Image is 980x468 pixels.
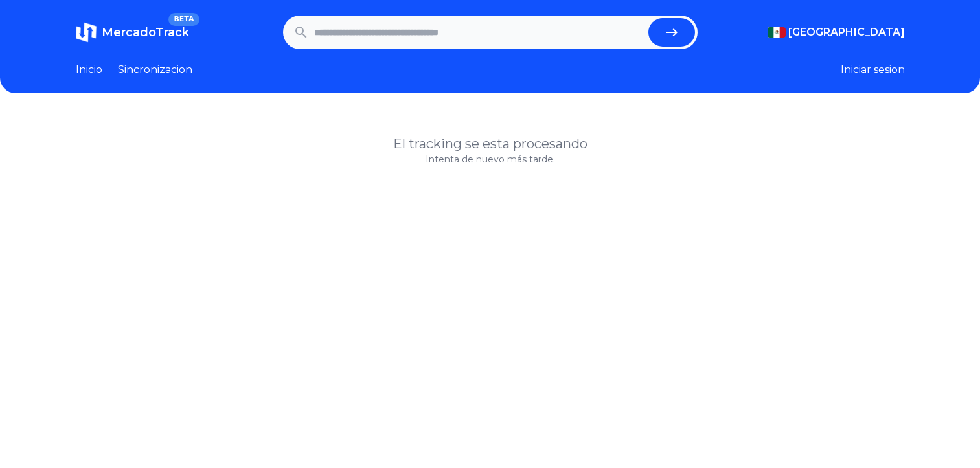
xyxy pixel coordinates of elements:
[76,62,102,78] a: Inicio
[168,13,199,26] span: BETA
[118,62,192,78] a: Sincronizacion
[768,25,905,40] button: [GEOGRAPHIC_DATA]
[76,135,905,153] h1: El tracking se esta procesando
[841,62,905,78] button: Iniciar sesion
[76,22,189,43] a: MercadoTrackBETA
[102,25,189,39] span: MercadoTrack
[76,153,905,166] p: Intenta de nuevo más tarde.
[788,25,905,40] span: [GEOGRAPHIC_DATA]
[76,22,97,43] img: MercadoTrack
[768,27,786,38] img: Mexico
